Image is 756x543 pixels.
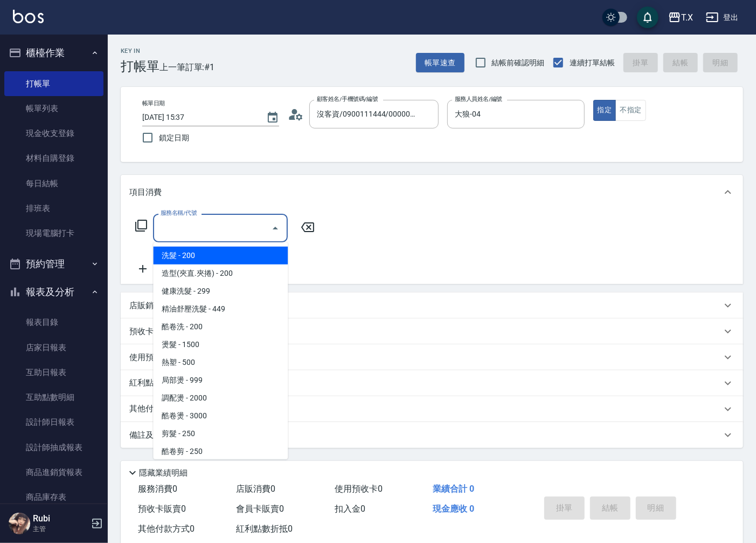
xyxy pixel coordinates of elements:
[593,100,616,121] button: 指定
[237,484,276,494] span: 店販消費 0
[153,354,288,371] span: 熱塑 - 500
[161,209,197,217] label: 服務名稱/代號
[4,485,103,510] a: 商品庫存表
[153,247,288,264] span: 洗髮 - 200
[4,385,103,410] a: 互助點數明細
[4,250,103,278] button: 預約管理
[121,344,743,370] div: 使用預收卡
[267,220,284,237] button: Close
[129,326,170,337] p: 預收卡販賣
[681,11,693,24] div: T.X
[4,39,103,67] button: 櫃檯作業
[4,71,103,96] a: 打帳單
[139,467,188,479] p: 隱藏業績明細
[33,513,88,524] h5: Rubi
[121,47,159,55] h2: Key In
[138,484,177,494] span: 服務消費 0
[4,435,103,460] a: 設計師抽成報表
[4,335,103,360] a: 店家日報表
[317,95,378,103] label: 顧客姓名/手機號碼/編號
[159,132,189,144] span: 鎖定日期
[4,171,103,196] a: 每日結帳
[129,352,170,363] p: 使用預收卡
[4,221,103,246] a: 現場電腦打卡
[433,504,475,514] span: 現金應收 0
[153,425,288,443] span: 剪髮 - 250
[4,410,103,435] a: 設計師日報表
[237,524,293,534] span: 紅利點數折抵 0
[4,121,103,146] a: 現金收支登錄
[153,389,288,407] span: 調配燙 - 2000
[13,10,44,23] img: Logo
[4,278,103,306] button: 報表及分析
[142,99,165,107] label: 帳單日期
[335,504,365,514] span: 扣入金 0
[153,318,288,336] span: 酷卷洗 - 200
[129,300,162,311] p: 店販銷售
[121,422,743,448] div: 備註及來源
[121,370,743,396] div: 紅利點數剩餘點數: 188870換算比率: 1
[4,146,103,171] a: 材料自購登錄
[455,95,502,103] label: 服務人員姓名/編號
[702,8,743,28] button: 登出
[138,524,195,534] span: 其他付款方式 0
[153,264,288,282] span: 造型(夾直.夾捲) - 200
[664,6,697,29] button: T.X
[153,407,288,425] span: 酷卷燙 - 3000
[4,360,103,385] a: 互助日報表
[121,396,743,422] div: 其他付款方式入金可用餘額: 0
[129,430,170,441] p: 備註及來源
[153,371,288,389] span: 局部燙 - 999
[615,100,646,121] button: 不指定
[260,105,286,131] button: Choose date, selected date is 2025-09-24
[153,443,288,460] span: 酷卷剪 - 250
[153,282,288,300] span: 健康洗髮 - 299
[4,196,103,221] a: 排班表
[138,504,186,514] span: 預收卡販賣 0
[153,336,288,354] span: 燙髮 - 1500
[433,484,475,494] span: 業績合計 0
[153,300,288,318] span: 精油舒壓洗髮 - 449
[129,377,242,389] p: 紅利點數
[159,60,215,74] span: 上一筆訂單:#1
[4,460,103,485] a: 商品進銷貨報表
[335,484,383,494] span: 使用預收卡 0
[33,524,88,534] p: 主管
[237,504,285,514] span: 會員卡販賣 0
[129,187,162,198] p: 項目消費
[121,318,743,344] div: 預收卡販賣
[492,57,545,69] span: 結帳前確認明細
[142,108,255,126] input: YYYY/MM/DD hh:mm
[9,513,30,534] img: Person
[129,403,228,415] p: 其他付款方式
[121,293,743,318] div: 店販銷售
[4,96,103,121] a: 帳單列表
[416,53,464,73] button: 帳單速查
[4,310,103,335] a: 報表目錄
[637,6,658,28] button: save
[570,57,615,69] span: 連續打單結帳
[121,59,159,74] h3: 打帳單
[121,175,743,209] div: 項目消費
